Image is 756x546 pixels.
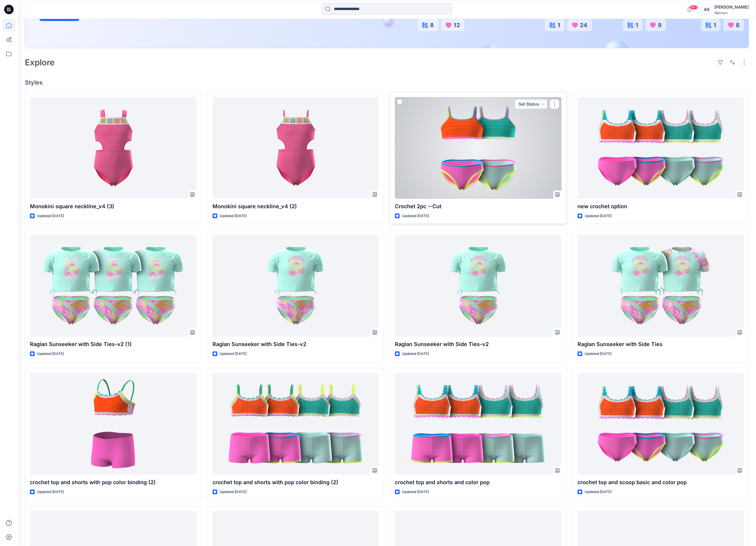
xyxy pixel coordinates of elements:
[213,202,379,211] p: Monokini square neckline_v4 (2)
[578,340,744,348] p: Raglan Sunseeker with Side Ties
[402,213,429,219] p: Updated [DATE]
[585,213,612,219] p: Updated [DATE]
[213,478,379,487] p: crochet top and shorts with pop color binding (2)
[578,97,744,199] a: new crochet option
[37,351,64,357] p: Updated [DATE]
[578,478,744,487] p: crochet top and scoop basic and color pop
[30,235,197,337] a: Raglan Sunseeker with Side Ties-v2 (1)
[395,97,562,199] a: Crochet 2pc --Cut
[689,5,698,10] span: 99+
[25,79,749,86] h4: Styles
[402,351,429,357] p: Updated [DATE]
[220,213,247,219] p: Updated [DATE]
[714,4,749,11] div: [PERSON_NAME]
[395,235,562,337] a: Raglan Sunseeker with Side Ties-v2
[714,11,749,15] div: Walmart
[578,235,744,337] a: Raglan Sunseeker with Side Ties
[395,478,562,487] p: crochet top and shorts and color pop
[30,340,197,348] p: Raglan Sunseeker with Side Ties-v2 (1)
[578,373,744,475] a: crochet top and scoop basic and color pop
[25,58,55,67] h2: Explore
[220,489,247,495] p: Updated [DATE]
[578,202,744,211] p: new crochet option
[37,489,64,495] p: Updated [DATE]
[395,340,562,348] p: Raglan Sunseeker with Side Ties-v2
[213,97,379,199] a: Monokini square neckline_v4 (2)
[220,351,247,357] p: Updated [DATE]
[30,202,197,211] p: Monokini square neckline_v4 (3)
[213,373,379,475] a: crochet top and shorts with pop color binding (2)
[213,235,379,337] a: Raglan Sunseeker with Side Ties-v2
[395,202,562,211] p: Crochet 2pc --Cut
[585,489,612,495] p: Updated [DATE]
[585,351,612,357] p: Updated [DATE]
[402,489,429,495] p: Updated [DATE]
[395,373,562,475] a: crochet top and shorts and color pop
[30,478,197,487] p: crochet top and shorts with pop color binding (2)
[30,373,197,475] a: crochet top and shorts with pop color binding (2)
[37,213,64,219] p: Updated [DATE]
[213,340,379,348] p: Raglan Sunseeker with Side Ties-v2
[701,4,712,15] div: AS
[30,97,197,199] a: Monokini square neckline_v4 (3)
